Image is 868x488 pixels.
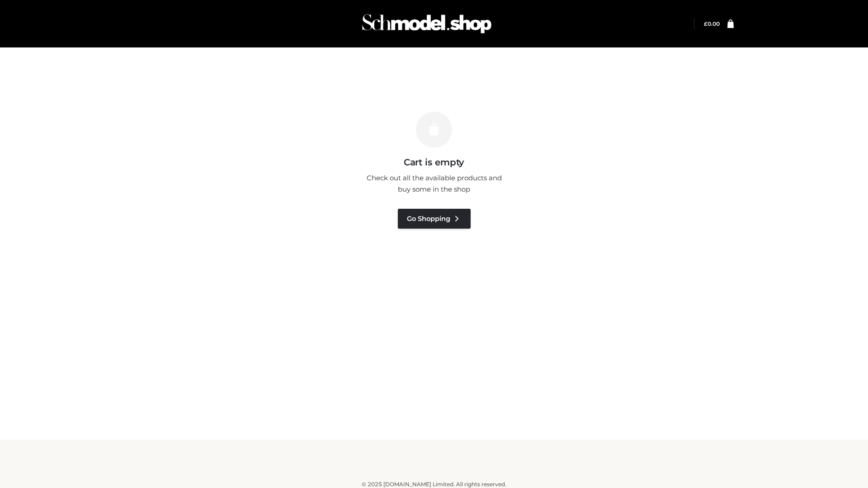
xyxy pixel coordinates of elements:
[704,20,720,27] bdi: 0.00
[155,157,713,168] h3: Cart is empty
[704,20,720,27] a: £0.00
[359,6,495,42] img: Schmodel Admin 964
[362,172,506,195] p: Check out all the available products and buy some in the shop
[398,209,471,229] a: Go Shopping
[704,20,708,27] span: £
